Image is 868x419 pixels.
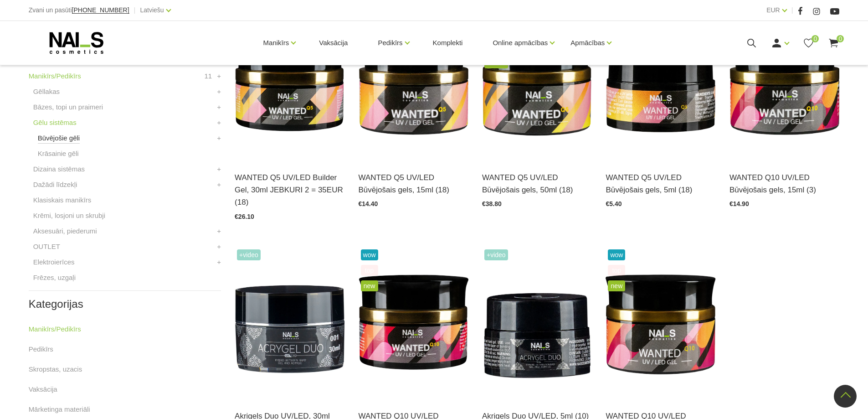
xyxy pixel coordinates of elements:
[493,25,548,61] a: Online apmācības
[29,324,81,335] a: Manikīrs/Pedikīrs
[482,247,592,398] img: Kas ir AKRIGELS “DUO GEL” un kādas problēmas tas risina?• Tas apvieno ērti modelējamā akrigela un...
[38,133,80,144] a: Būvējošie gēli
[729,171,839,196] a: WANTED Q10 UV/LED Būvējošais gels, 15ml (3)
[33,272,76,283] a: Frēzes, uzgaļi
[263,25,289,61] a: Manikīrs
[29,384,57,395] a: Vaksācija
[217,71,221,82] a: +
[29,404,90,415] a: Mārketinga materiāli
[217,86,221,97] a: +
[38,148,79,159] a: Krāsainie gēli
[606,9,715,160] img: Gels WANTED NAILS cosmetics tehniķu komanda ir radījusi gelu, kas ilgi jau ir katra meistara mekl...
[217,226,221,237] a: +
[378,25,402,61] a: Pedikīrs
[359,200,378,207] span: €14.40
[312,21,355,65] a: Vaksācija
[606,200,621,207] span: €5.40
[426,21,470,65] a: Komplekti
[361,265,378,276] span: top
[828,37,839,49] a: 0
[33,164,85,175] a: Dizaina sistēmas
[134,5,136,16] span: |
[29,71,81,82] a: Manikīrs/Pedikīrs
[33,226,97,237] a: Aksesuāri, piederumi
[482,9,592,160] img: Gels WANTED NAILS cosmetics tehniķu komanda ir radījusi gelu, kas ilgi jau ir katra meistara mekl...
[837,35,844,42] span: 0
[235,213,254,220] span: €26.10
[217,241,221,252] a: +
[237,249,261,260] span: +Video
[606,171,715,196] a: WANTED Q5 UV/LED Būvējošais gels, 5ml (18)
[608,280,625,291] span: new
[570,25,605,61] a: Apmācības
[359,171,468,196] a: WANTED Q5 UV/LED Būvējošais gels, 15ml (18)
[33,179,77,190] a: Dažādi līdzekļi
[482,171,592,196] a: WANTED Q5 UV/LED Būvējošais gels, 50ml (18)
[608,265,625,276] span: top
[217,133,221,144] a: +
[729,200,749,207] span: €14.90
[204,71,212,82] span: 11
[484,249,508,260] span: +Video
[217,164,221,175] a: +
[608,249,625,260] span: wow
[29,364,82,375] a: Skropstas, uzacis
[217,257,221,268] a: +
[217,117,221,128] a: +
[729,9,839,160] img: Gels WANTED NAILS cosmetics tehniķu komanda ir radījusi gelu, kas ilgi jau ir katra meistara mekl...
[29,298,221,310] h2: Kategorijas
[361,249,378,260] span: wow
[72,7,129,14] a: [PHONE_NUMBER]
[361,280,378,291] span: new
[33,86,60,97] a: Gēllakas
[217,102,221,113] a: +
[29,5,129,16] div: Zvani un pasūti
[217,179,221,190] a: +
[235,171,344,209] a: WANTED Q5 UV/LED Builder Gel, 30ml JEBKURI 2 = 35EUR (18)
[359,9,468,160] img: Gels WANTED NAILS cosmetics tehniķu komanda ir radījusi gelu, kas ilgi jau ir katra meistara mekl...
[140,5,164,16] a: Latviešu
[33,102,103,113] a: Bāzes, topi un praimeri
[33,241,60,252] a: OUTLET
[803,37,814,49] a: 0
[235,9,344,160] img: Gels WANTED NAILS cosmetics tehniķu komanda ir radījusi gelu, kas ilgi jau ir katra meistara mekl...
[235,247,344,398] img: Kas ir AKRIGELS “DUO GEL” un kādas problēmas tas risina?• Tas apvieno ērti modelējamā akrigela un...
[33,117,77,128] a: Gēlu sistēmas
[33,210,105,221] a: Krēmi, losjoni un skrubji
[766,5,780,16] a: EUR
[29,344,53,355] a: Pedikīrs
[33,257,75,268] a: Elektroierīces
[791,5,793,16] span: |
[482,200,502,207] span: €38.80
[606,247,715,398] img: Gels WANTED NAILS cosmetics tehniķu komanda ir radījusi gelu, kas ilgi jau ir katra meistara mekl...
[359,247,468,398] img: Gels WANTED NAILS cosmetics tehniķu komanda ir radījusi gelu, kas ilgi jau ir katra meistara mekl...
[812,35,819,42] span: 0
[33,195,92,206] a: Klasiskais manikīrs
